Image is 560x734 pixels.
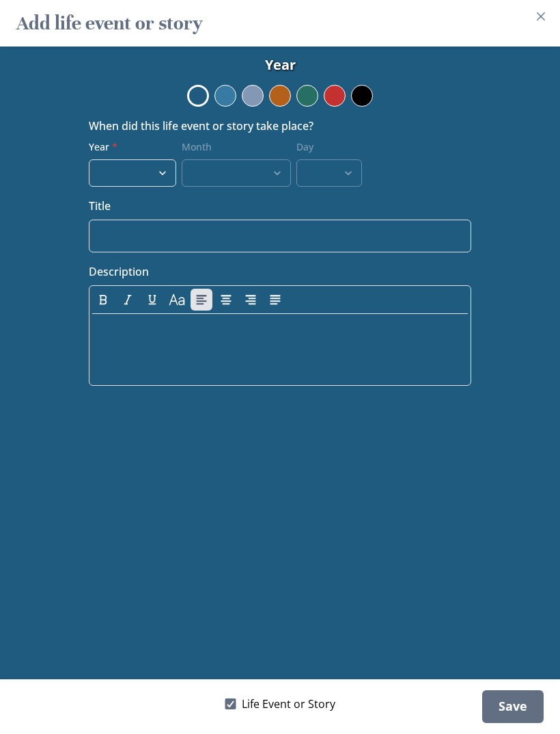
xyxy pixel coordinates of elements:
button: Close [530,5,552,27]
legend: When did this life event or story take place? [89,118,313,134]
button: Align right [240,289,262,311]
button: Color Light Brown [269,85,291,107]
label: Title [89,198,463,214]
button: Bold [92,289,114,311]
button: Align left [191,289,212,311]
label: Month [182,140,283,154]
button: Color Myrtle Green [296,85,318,107]
div: Save [482,690,544,723]
label: Year [89,140,168,154]
button: Color Persian Red [324,85,346,107]
button: Color Steel Blue [214,85,236,107]
button: Heading [166,289,188,311]
button: Color Weldon Blue [242,85,264,107]
label: Day [296,140,354,154]
button: Italic [117,289,139,311]
button: Align justify [264,289,286,311]
button: Underline [141,289,163,311]
select: Month [182,159,291,187]
button: Color Black [351,85,373,107]
button: Color Blue Sapphire [187,85,209,107]
label: Description [89,263,463,280]
select: Day [296,159,362,187]
span: Year [265,55,296,75]
h2: Add life event or story [16,5,203,41]
button: Align center [215,289,237,311]
span: Life Event or Story [242,696,335,712]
